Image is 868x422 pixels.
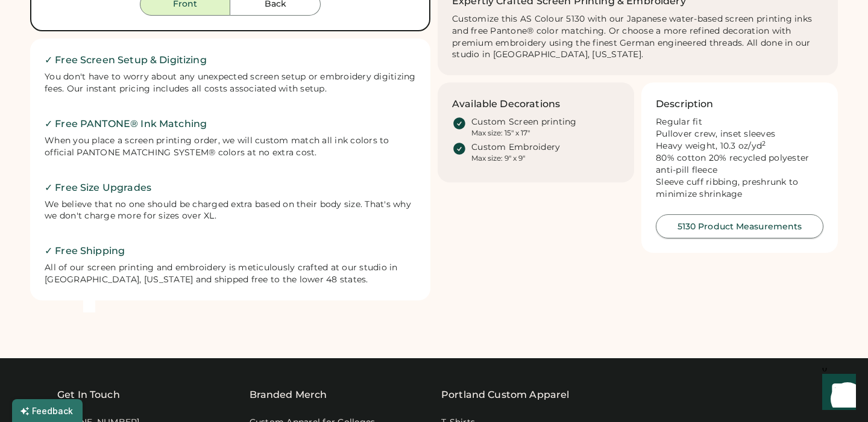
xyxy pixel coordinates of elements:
div: Max size: 9" x 9" [471,154,525,163]
div: Customize this AS Colour 5130 with our Japanese water-based screen printing inks and free Pantone... [452,13,823,61]
sup: 2 [762,140,766,147]
div: When you place a screen printing order, we will custom match all ink colors to official PANTONE M... [45,135,416,159]
div: You don't have to worry about any unexpected screen setup or embroidery digitizing fees. Our inst... [45,71,416,95]
h3: Available Decorations [452,97,560,111]
h2: ✓ Free Size Upgrades [45,181,416,195]
div: Custom Embroidery [471,141,560,154]
h3: Description [656,97,714,111]
div: Custom Screen printing [471,116,577,128]
button: 5130 Product Measurements [656,214,823,238]
iframe: Front Chat [811,368,863,420]
h2: ✓ Free Screen Setup & Digitizing [45,53,416,67]
div: All of our screen printing and embroidery is meticulously crafted at our studio in [GEOGRAPHIC_DA... [45,262,416,286]
div: Branded Merch [250,388,327,402]
div: We believe that no one should be charged extra based on their body size. That's why we don't char... [45,199,416,223]
div: Get In Touch [57,388,120,402]
h2: ✓ Free Shipping [45,244,416,258]
h2: ✓ Free PANTONE® Ink Matching [45,117,416,131]
div: Regular fit Pullover crew, inset sleeves Heavy weight, 10.3 oz/yd 80% cotton 20% recycled polyest... [656,116,823,200]
a: Portland Custom Apparel [441,388,569,402]
div: Max size: 15" x 17" [471,128,530,138]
